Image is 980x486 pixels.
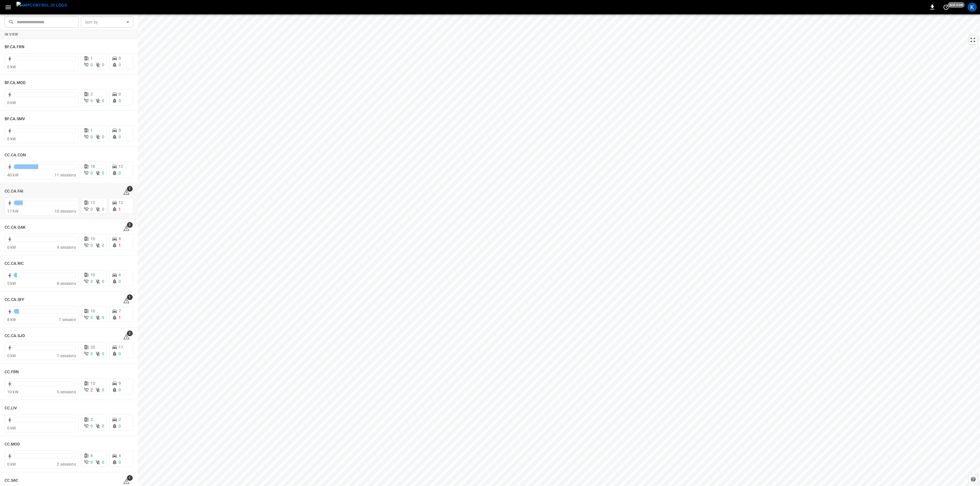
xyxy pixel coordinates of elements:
span: 0 kW [7,426,16,430]
span: 0 [90,207,93,211]
span: 13 [90,381,95,386]
h6: BF.CA.SMV [5,116,25,122]
span: 2 sessions [57,462,76,466]
h6: CC.CA.OAK [5,224,26,231]
span: 8 sessions [57,281,76,286]
span: 0 [119,56,121,61]
span: 1 [119,243,121,248]
span: 0 kW [7,100,16,105]
span: 4 [119,453,121,458]
span: 2 [119,417,121,422]
span: 0 [119,388,121,392]
h6: CC.SAC [5,477,19,484]
h6: CC.FRN [5,369,19,375]
span: 20 [90,345,95,349]
span: 12 [119,200,123,205]
span: 2 [90,417,93,422]
span: 0 [90,460,93,464]
span: 1 [119,315,121,320]
span: 0 [102,98,104,103]
span: 1 [119,207,121,211]
span: 17 kW [7,209,18,213]
img: ampcontrol.io logo [16,2,67,9]
span: 0 kW [7,245,16,250]
span: 5 kW [7,281,16,286]
span: 2 [90,388,93,392]
span: 11 sessions [55,173,76,177]
span: 0 [119,424,121,428]
h6: CC.CA.FAI [5,188,23,195]
h6: BF.CA.MOD [5,80,26,86]
span: 0 [119,279,121,284]
span: 0 kW [7,137,16,141]
span: 0 [102,243,104,248]
span: 1 [127,294,133,300]
span: 0 [90,315,93,320]
button: set refresh interval [942,3,951,12]
span: 0 [119,98,121,103]
span: 6 [90,453,93,458]
span: 1 [127,475,133,481]
span: 7 [119,309,121,313]
span: 0 kW [7,353,16,358]
span: 0 [119,63,121,67]
span: 18 [90,164,95,169]
strong: In View [5,32,18,36]
h6: BF.CA.FRN [5,44,24,50]
div: profile-icon [968,3,977,12]
span: 0 [102,424,104,428]
span: 0 kW [7,65,16,69]
span: 1 [90,56,93,61]
h6: CC.CA.SFF [5,297,24,303]
h6: CC.CA.RIC [5,261,24,267]
h6: CC.LIV [5,405,17,411]
span: 2 [90,92,93,96]
h6: CC.MOD [5,441,20,448]
span: 0 [90,63,93,67]
span: 0 [119,171,121,175]
span: 0 [119,460,121,464]
span: 10 [90,309,95,313]
span: 0 [90,279,93,284]
span: 0 [90,171,93,175]
span: 0 [102,207,104,211]
span: 7 sessions [57,353,76,358]
span: 10 [90,273,95,277]
span: 0 kW [7,462,16,466]
span: 0 [90,135,93,139]
span: 0 [90,243,93,248]
span: 0 [102,171,104,175]
span: 17 [119,345,123,349]
span: 12 [90,200,95,205]
h6: CC.CA.SJO [5,333,25,339]
span: 0 [102,279,104,284]
span: 1 [90,128,93,133]
span: 4 sessions [57,245,76,250]
span: 10 [90,236,95,241]
span: 2 [127,222,133,228]
span: 40 kW [7,173,18,177]
span: 6 [119,273,121,277]
span: 10 sessions [55,209,76,213]
span: just now [948,2,965,8]
span: 0 [102,315,104,320]
span: 0 [119,135,121,139]
span: 0 [102,460,104,464]
span: 0 [102,135,104,139]
span: 8 [119,236,121,241]
span: 0 [90,424,93,428]
span: 10 kW [7,390,18,394]
span: 2 [127,331,133,336]
span: 0 [119,128,121,133]
span: 8 kW [7,317,16,322]
span: 12 [119,164,123,169]
span: 0 [119,351,121,356]
span: 0 [102,388,104,392]
span: 1 session [59,317,76,322]
span: 0 [119,92,121,96]
span: 0 [90,98,93,103]
h6: CC.CA.CON [5,152,26,158]
span: 9 [119,381,121,386]
span: 0 [90,351,93,356]
span: 0 [102,351,104,356]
